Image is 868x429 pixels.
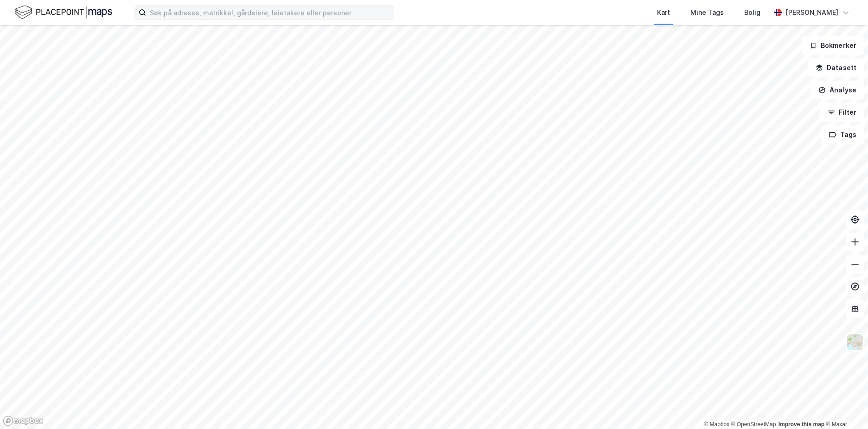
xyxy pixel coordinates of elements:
[808,58,864,77] button: Datasett
[690,7,724,18] div: Mine Tags
[821,125,864,144] button: Tags
[822,384,868,429] div: Kontrollprogram for chat
[846,333,864,351] img: Z
[3,416,44,426] a: Mapbox homepage
[779,421,824,428] a: Improve this map
[822,384,868,429] iframe: Chat Widget
[657,7,670,18] div: Kart
[146,6,394,19] input: Søk på adresse, matrikkel, gårdeiere, leietakere eller personer
[15,4,112,20] img: logo.f888ab2527a4732fd821a326f86c7f29.svg
[704,421,729,428] a: Mapbox
[802,36,864,55] button: Bokmerker
[731,421,776,428] a: OpenStreetMap
[744,7,760,18] div: Bolig
[811,81,864,99] button: Analyse
[785,7,838,18] div: [PERSON_NAME]
[820,103,864,122] button: Filter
